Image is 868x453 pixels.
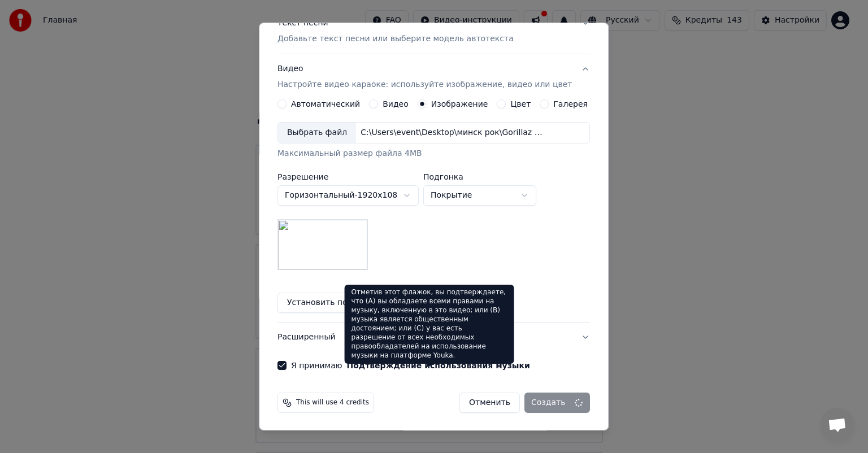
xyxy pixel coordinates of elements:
label: Я принимаю [291,361,530,369]
button: Расширенный [277,323,590,352]
div: ВидеоНастройте видео караоке: используйте изображение, видео или цвет [277,99,590,322]
label: Цвет [511,100,531,108]
div: Текст песни [277,18,328,29]
button: Я принимаю [347,361,530,369]
button: Текст песниДобавьте текст песни или выберите модель автотекста [277,8,590,54]
label: Автоматический [291,100,360,108]
label: Разрешение [277,173,419,181]
div: C:\Users\event\Desktop\минск рок\Gorillaz - Feel Good Inc..png [356,127,548,138]
button: Установить по умолчанию [277,293,406,313]
span: This will use 4 credits [296,398,369,407]
label: Изображение [431,100,488,108]
label: Подгонка [423,173,536,181]
label: Видео [383,100,409,108]
div: Видео [277,63,572,90]
label: Галерея [554,100,588,108]
div: Максимальный размер файла 4MB [277,148,590,159]
div: Выбрать файл [278,123,356,143]
button: Отменить [459,393,520,413]
p: Настройте видео караоке: используйте изображение, видео или цвет [277,79,572,90]
button: ВидеоНастройте видео караоке: используйте изображение, видео или цвет [277,54,590,99]
div: Отметив этот флажок, вы подтверждаете, что (A) вы обладаете всеми правами на музыку, включенную в... [345,285,514,364]
p: Добавьте текст песни или выберите модель автотекста [277,33,514,45]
